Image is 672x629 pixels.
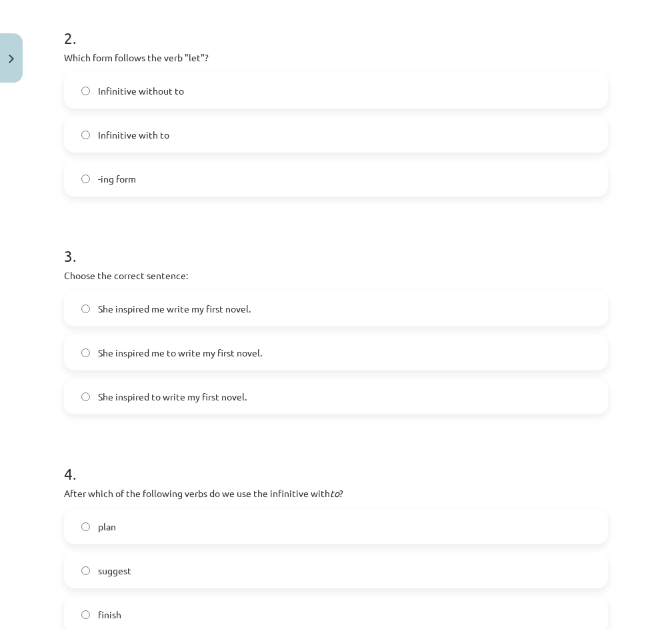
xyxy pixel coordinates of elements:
p: Which form follows the verb "let"? [64,51,608,65]
h1: 3 . [64,223,608,265]
img: icon-close-lesson-0947bae3869378f0d4975bcd49f059093ad1ed9edebbc8119c70593378902aed.svg [9,55,14,63]
p: Choose the correct sentence: [64,269,608,283]
span: Infinitive without to [98,84,184,98]
input: Infinitive with to [81,131,90,139]
input: She inspired me write my first novel. [81,305,90,313]
input: suggest [81,566,90,575]
span: She inspired to write my first novel. [98,390,247,404]
h1: 2 . [64,5,608,47]
span: plan [98,520,116,534]
p: After which of the following verbs do we use the infinitive with ? [64,486,608,500]
input: finish [81,610,90,619]
input: She inspired me to write my first novel. [81,348,90,357]
span: finish [98,608,121,622]
input: -ing form [81,175,90,183]
span: She inspired me write my first novel. [98,302,251,316]
span: Infinitive with to [98,128,169,142]
span: She inspired me to write my first novel. [98,346,262,360]
input: plan [81,522,90,531]
input: Infinitive without to [81,87,90,95]
span: -ing form [98,172,136,186]
em: to [330,487,339,499]
input: She inspired to write my first novel. [81,392,90,401]
span: suggest [98,564,131,578]
h1: 4 . [64,441,608,482]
